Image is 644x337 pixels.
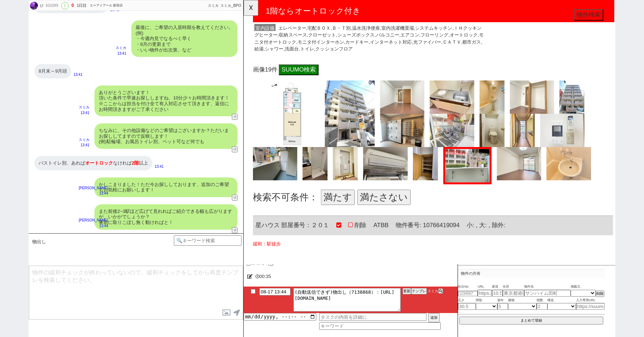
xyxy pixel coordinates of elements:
span: スミカ [208,4,219,8]
div: また前後2~3駅ほど広げて見れればご紹介できる幅も広がりますが、いかがでしょうか？ 事前に取りこぼし無く動ければと！ [94,204,238,230]
img: 1755405909695_7698023_16.jpg [182,158,209,194]
span: 建物 [508,298,537,303]
span: 画像19件 [10,71,36,78]
img: 1755405909695_7698023_8.jpg [200,122,248,158]
div: バストイレ別、あれば なければ 以上 [34,156,152,170]
input: https://suumo.jp/chintai/jnc_000022489271 [478,290,492,297]
p: 13:41 [116,51,126,57]
img: 1755405909695_7698023_6.jpg [340,87,366,122]
img: 1755405909695_7698023_10.jpg [286,122,313,158]
img: 1755405909695_7698023_15.jpg [128,158,176,194]
button: ↺ [232,227,238,233]
span: 室内設備 [11,26,34,34]
img: 1755405909695_7698023_1.jpg [87,87,141,158]
img: 1755405909695_7698023_9.jpg [254,122,280,158]
p: 13:41 [155,164,164,170]
button: 満たさない [122,204,180,220]
button: SUUMO検索 [38,69,80,81]
span: 星ハウス 部屋番号：２０１ [13,239,92,246]
span: オートロック [85,160,113,166]
button: 物件検索 [355,10,387,22]
input: キーワード [319,322,441,330]
img: 1755405909695_7698023_3.jpg [200,87,248,122]
span: スミカ_BPO [220,4,241,8]
span: エレベーター,宅配ＢＯＸ,Ｂ・Ｔ別,温水洗浄便座,室内洗濯機置場,システムキッチン,ＩＨクッキングヒーター,収納スペース,クローゼット,シューズボックス,バルコニー,エアコン,フローリング,オー... [11,26,258,57]
input: 2 [537,303,547,310]
div: 最後に、ご希望の入居時期を教えてください。 (例) ・今週内見でなるべく早く ・8月の更新まで ・いい物件が出次第、など [131,20,238,57]
div: 1日目 [77,3,87,9]
span: 間取 [476,298,497,303]
span: 物件名 [524,284,571,290]
p: 13:41 [79,142,89,148]
span: 築年 [497,298,508,303]
span: 検索不可条件： [10,206,80,218]
button: 削除 [596,290,604,297]
img: 1755405909695_7698023_2.jpg [147,87,194,122]
button: ↺ [232,114,238,120]
button: 更新 [402,288,411,294]
img: 1755405909695_7698023_7.jpg [147,122,194,158]
div: ! [61,2,69,9]
button: ↺ [232,146,238,152]
p: 13:41 [79,110,89,116]
button: まとめて登録 [459,317,603,324]
img: 1755405909695_7698023_13.jpg [63,158,90,194]
input: 🔍キーワード検索 [174,235,241,246]
span: 物出し [32,239,46,245]
p: 13:44 [79,191,108,196]
p: スミカ [79,137,89,143]
input: タスクの内容を詳細に [319,313,426,321]
img: 1755405909695_7698023_14.jpg [96,158,123,194]
span: 広さ [458,298,476,303]
img: 0hX7aF2a_TBxhMPxeUt5R5ZzxvBHJvTl4KYFpLdipsUX1yXEdMY1lIf39tCih5DRJOZwlNd3o-DntALHB-Umn7LEsPWS91C0Z... [30,2,38,10]
div: ちなみに、その他設備などのご希望はございますか？ただいまお探ししてますので反映します！ (例)駐輪場、お風呂トイレ別、ペット可など何でも [94,123,238,149]
span: 構造 [547,298,576,303]
span: 小: , 大: , 除外: [240,239,282,246]
span: 入力専用URL [576,298,605,303]
span: 階数 [537,298,547,303]
div: エーアイアール 新宿店 [90,3,123,9]
input: 5 [497,303,508,310]
span: 住所 [503,284,524,290]
p: 13:41 [73,72,82,78]
span: ATBB [140,239,156,246]
p: 13:44 [79,223,108,229]
p: [PERSON_NAME] [79,218,108,223]
div: 8月末～9月頭 [34,64,71,78]
span: 吹出No [458,284,478,290]
input: 30.5 [458,303,476,310]
button: テンプレ [411,288,427,294]
span: 物件番号: 10766419094 [164,239,232,246]
span: スミカ [427,289,438,293]
img: 1755405909695_7698023_18.jpg [272,158,320,194]
img: 1755405909695_7698023_11.jpg [319,122,366,158]
img: 1755405909695_7698023_4.jpg [254,87,280,122]
span: 00:35 [259,274,271,279]
input: https://suumo.jp/chintai/jnc_000022489271 [576,303,605,310]
div: かしこまりました！ただ今お探ししております、追加のご希望もお気軽にお願いします！ [94,177,238,197]
img: 1755405909695_7698023_0.jpg [10,87,82,158]
input: サンハイム田町 [524,290,571,297]
img: 1755405909695_7698023_19.jpg [326,158,373,194]
input: 1234567 [458,291,478,296]
p: スミカ [79,104,89,110]
button: 追加 [428,313,440,322]
p: スミカ [116,45,126,51]
p: 物件の共有 [458,269,605,278]
div: 0 [72,3,74,9]
button: ↺ [232,195,238,201]
input: 10.5 [492,290,503,297]
div: ありがとうございます！ 頂いた条件で早速お探ししますね、10分少々お時間頂きます！ ※ここからは担当を付け全て有人対応させて頂きます、返信にお時間頂きますがご了承ください [94,86,238,116]
input: 東京都港区海岸３ [503,290,524,297]
img: 1755405909695_7698023_5.jpg [286,87,334,122]
button: 満たす [83,204,119,220]
span: 家賃 [492,284,503,290]
span: 2階 [132,160,139,166]
p: [PERSON_NAME] [79,185,108,191]
div: ひ [39,3,44,9]
img: 1755405909695_7698023_12.jpg [10,158,58,194]
span: URL [478,284,492,290]
span: 削除 [119,239,132,246]
div: 610289 [44,3,60,9]
div: 緩和：駅徒歩 [10,253,398,266]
